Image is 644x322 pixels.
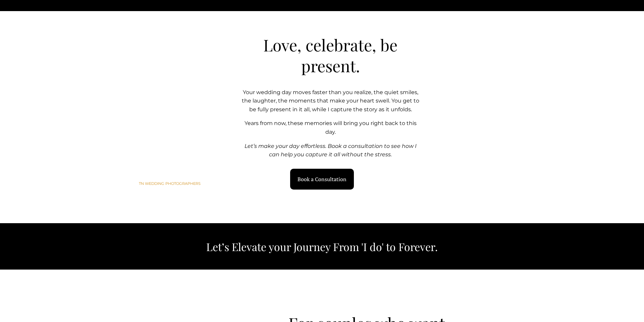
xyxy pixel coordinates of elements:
[239,35,422,76] h2: Love, celebrate, be present.
[290,169,354,190] a: Book a Consultation
[121,239,523,254] h3: Let’s Elevate your Journey From 'I do' to Forever.
[239,119,422,136] p: Years from now, these memories will bring you right back to this day.
[139,181,201,186] span: TN WEDDING PHOTOGRAPHERS
[245,143,418,158] em: Let’s make your day effortless. Book a consultation to see how I can help you capture it all with...
[239,88,422,114] p: Your wedding day moves faster than you realize, the quiet smiles, the laughter, the moments that ...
